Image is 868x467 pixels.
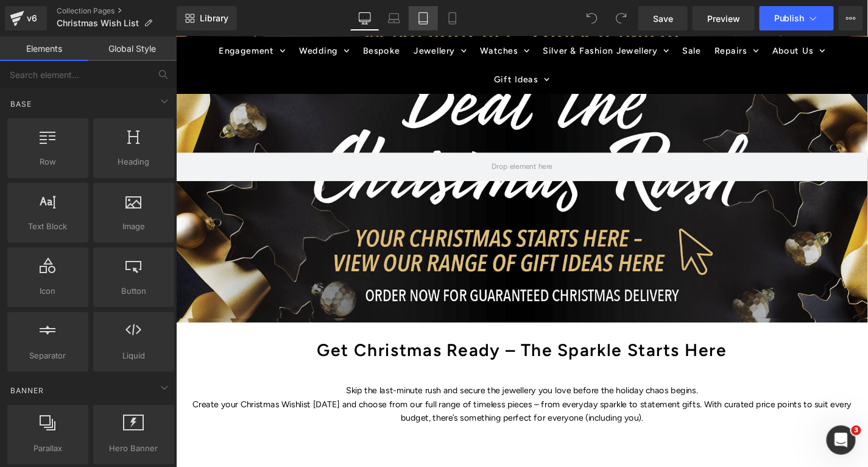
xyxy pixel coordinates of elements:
[350,6,379,30] a: Desktop
[333,30,404,61] a: Gift Ideas
[693,6,755,30] a: Preview
[57,6,177,16] a: Collection Pages
[97,285,171,298] span: Button
[12,385,725,414] p: Create your Christmas Wishlist [DATE] and choose from our full range of timeless pieces – from ev...
[200,13,228,24] span: Library
[5,6,47,30] a: v6
[12,370,725,385] p: Skip the last-minute rush and secure the jewellery you love before the holiday chaos begins.
[11,220,85,233] span: Text Block
[12,323,725,346] h1: Get Christmas Ready – The Sparkle Starts Here
[97,155,171,168] span: Heading
[88,37,177,61] a: Global Style
[839,6,863,30] button: More
[379,6,409,30] a: Laptop
[852,426,861,435] span: 3
[97,442,171,455] span: Hero Banner
[57,18,139,28] span: Christmas Wish List
[11,442,85,455] span: Parallax
[438,6,467,30] a: Mobile
[177,6,237,30] a: New Library
[11,285,85,298] span: Icon
[11,349,85,362] span: Separator
[707,12,740,25] span: Preview
[97,349,171,362] span: Liquid
[24,10,40,26] div: v6
[580,6,604,30] button: Undo
[97,220,171,233] span: Image
[11,155,85,168] span: Row
[760,6,834,30] button: Publish
[9,98,33,110] span: Base
[409,6,438,30] a: Tablet
[774,13,805,23] span: Publish
[653,12,673,25] span: Save
[9,385,45,396] span: Banner
[827,426,856,455] iframe: Intercom live chat
[609,6,633,30] button: Redo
